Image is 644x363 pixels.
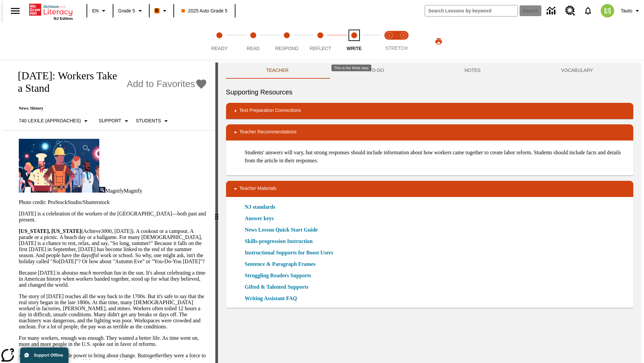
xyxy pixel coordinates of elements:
button: Stretch Read step 1 of 2 [380,23,399,60]
text: 1 [388,34,390,37]
button: Stretch Respond step 2 of 2 [394,23,413,60]
a: Data Center [543,2,561,20]
a: News Lesson Quick Start Guide, Will open in new browser window or tab [245,226,318,234]
p: Test Preparation Connections [239,107,301,115]
a: Skills-progression Instruction, Will open in new browser window or tab [245,237,313,245]
em: No [53,258,59,264]
h1: [DATE]: Workers Take a Stand [11,70,123,94]
text: 2 [402,34,404,37]
a: Sentence & Paragraph Frames, Will open in new browser window or tab [245,260,316,268]
div: Instructional Panel Tabs [226,63,633,79]
a: Answer keys, Will open in new browser window or tab [245,214,274,223]
em: together [145,353,163,358]
span: Magnify [124,188,142,194]
div: activity [218,63,641,363]
button: Select Student [133,115,173,127]
div: This is the Write step [331,65,371,71]
span: Add to Favorites [127,79,195,89]
span: Ready [211,46,227,51]
input: search field [425,5,518,16]
button: Ready step 1 of 5 [200,23,239,60]
p: For many workers, enough was enough. They wanted a better life. As time went on, more and more pe... [19,335,207,347]
span: B [155,6,159,15]
p: (Achieve3000, [DATE]). A cookout or a campout. A parade or a picnic. A beach day or a ballgame. F... [19,228,207,265]
button: Write step 5 of 5 [335,23,374,60]
div: Teacher Recommendations [226,124,633,140]
a: Writing Assistant FAQ [245,294,301,302]
span: Respond [275,46,298,51]
a: Resource Center, Will open in new tab [561,2,579,20]
button: Support Offline [20,348,68,363]
button: Read step 2 of 5 [233,23,272,60]
a: Gifted & Talented Supports [245,283,313,291]
em: off [89,252,95,258]
button: Select a new avatar [597,2,618,19]
h6: Supporting Resources [226,87,633,97]
div: Test Preparation Connections [226,103,633,119]
span: Read [247,46,260,51]
strong: [US_STATE], [US_STATE] [19,228,81,234]
div: Teacher Materials [226,181,633,197]
span: NJ Edition [54,16,73,21]
div: Home [29,2,73,21]
p: The story of [DATE] reaches all the way back to the 1700s. But it's safe to say that the real sto... [19,293,207,330]
img: A banner with a blue background shows an illustrated row of diverse men and women dressed in clot... [19,139,99,193]
p: Students' answers will vary, but strong responses should include information about how workers ca... [245,149,628,165]
p: Students [136,117,161,124]
p: Support [99,117,121,124]
a: Instructional Supports for Boost Users, Will open in new browser window or tab [245,249,333,257]
p: Teacher Recommendations [239,128,297,136]
em: so much more [73,270,103,276]
button: Grade: Grade 5, Select a grade [115,5,147,17]
button: Scaffolds, Support [96,115,133,127]
button: Language: EN, Select a language [89,5,111,17]
button: TO-DO [329,63,424,79]
span: Reflect [310,46,331,51]
p: News: History [11,106,207,111]
p: Photo credit: ProStockStudio/Shutterstock [19,199,207,205]
span: Support Offline [34,353,63,358]
span: Tauto [621,7,632,14]
span: Magnify [105,188,124,194]
button: Print [428,35,449,47]
span: Write [346,46,362,51]
button: Open side menu [5,1,25,21]
button: NOTES [424,63,521,79]
button: Select Lexile, 740 Lexile (Approaches) [16,115,93,127]
span: STRETCH [385,45,408,51]
p: [DATE] is a celebration of the workers of the [GEOGRAPHIC_DATA]—both past and present. [19,211,207,223]
p: 740 Lexile (Approaches) [19,117,81,124]
button: Reflect step 4 of 5 [301,23,340,60]
p: Because [DATE] is about than fun in the sun. It's about celebrating a time in American history wh... [19,270,207,288]
button: Add to Favorites - Labor Day: Workers Take a Stand [127,78,207,90]
div: reading [3,63,215,360]
span: 2025 Auto Grade 5 [181,7,228,14]
a: Notifications [579,2,597,19]
span: EN [92,7,99,14]
p: Teacher Materials [239,185,277,193]
div: Press Enter or Spacebar and then press right and left arrow keys to move the slider [215,63,218,363]
button: Respond step 3 of 5 [267,23,306,60]
a: Struggling Readers Supports [245,272,315,280]
span: Grade 5 [118,7,135,14]
button: Teacher [226,63,329,79]
a: NJ standards [245,203,279,211]
img: Magnify [99,187,105,193]
button: Boost Class color is orange. Change class color [152,5,171,17]
img: avatar image [601,4,614,17]
button: VOCABULARY [521,63,633,79]
button: Profile/Settings [618,5,644,17]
